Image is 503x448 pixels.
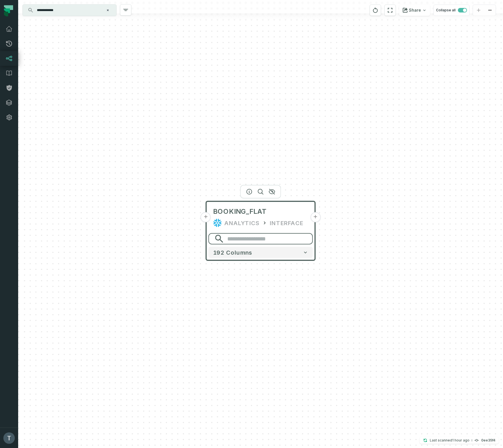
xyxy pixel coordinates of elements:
[399,5,430,16] button: Share
[105,7,111,13] button: Clear search query
[452,438,470,442] relative-time: Aug 11, 2025, 11:27 AM GMT+2
[213,249,252,256] span: 192 columns
[270,218,303,227] div: INTERFACE
[310,212,321,222] button: +
[3,432,15,444] img: avatar of Taher Hekmatfar
[224,218,260,227] div: ANALYTICS
[481,439,495,442] h4: 0ee35f4
[420,437,499,444] button: Last scanned[DATE] 11:27:540ee35f4
[430,438,470,443] p: Last scanned
[433,5,470,16] button: Collapse all
[213,207,267,216] span: BOOKING_FLAT
[201,212,211,222] button: +
[484,5,496,16] button: zoom out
